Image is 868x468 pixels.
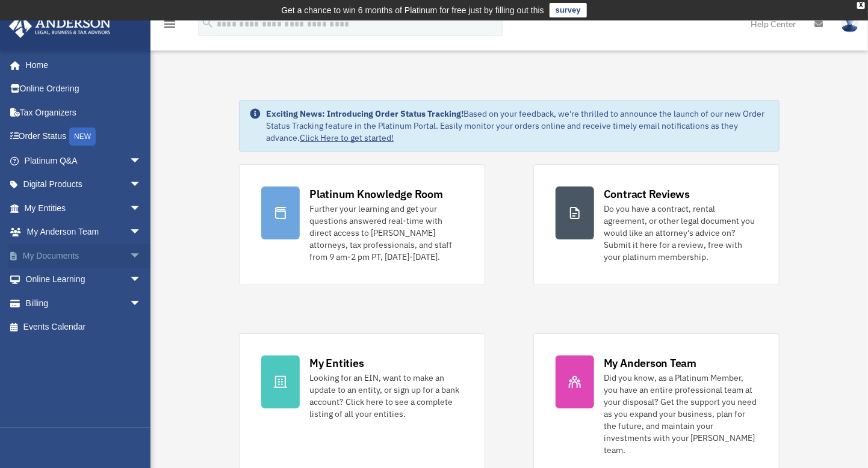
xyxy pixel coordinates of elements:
span: arrow_drop_down [129,244,153,268]
div: My Entities [309,356,364,371]
span: arrow_drop_down [129,149,153,173]
a: My Entitiesarrow_drop_down [8,196,160,220]
a: Billingarrow_drop_down [8,291,160,315]
div: My Anderson Team [604,356,696,371]
a: Click Here to get started! [300,132,394,143]
div: Contract Reviews [604,186,690,202]
a: Contract Reviews Do you have a contract, rental agreement, or other legal document you would like... [533,164,780,285]
span: arrow_drop_down [129,268,153,292]
span: arrow_drop_down [129,220,153,245]
a: Tax Organizers [8,100,160,125]
strong: Exciting News: Introducing Order Status Tracking! [266,108,463,119]
a: survey [550,3,587,17]
div: NEW [69,128,96,146]
i: search [201,16,214,29]
div: Platinum Knowledge Room [309,186,443,202]
a: Online Learningarrow_drop_down [8,268,160,292]
span: arrow_drop_down [129,291,153,316]
a: Platinum Knowledge Room Further your learning and get your questions answered real-time with dire... [239,164,485,285]
div: Based on your feedback, we're thrilled to announce the launch of our new Order Status Tracking fe... [266,108,769,144]
div: Looking for an EIN, want to make an update to an entity, or sign up for a bank account? Click her... [309,372,463,420]
a: My Anderson Teamarrow_drop_down [8,220,160,244]
a: Events Calendar [8,315,160,339]
span: arrow_drop_down [129,173,153,197]
a: Platinum Q&Aarrow_drop_down [8,149,160,173]
a: My Documentsarrow_drop_down [8,244,160,268]
div: Get a chance to win 6 months of Platinum for free just by filling out this [281,3,544,17]
a: Order StatusNEW [8,125,160,149]
a: Digital Productsarrow_drop_down [8,173,160,197]
a: menu [163,21,177,31]
div: Did you know, as a Platinum Member, you have an entire professional team at your disposal? Get th... [604,372,757,456]
a: Home [8,53,153,77]
a: Online Ordering [8,77,160,101]
div: Further your learning and get your questions answered real-time with direct access to [PERSON_NAM... [309,203,463,263]
img: User Pic [841,15,859,32]
div: Do you have a contract, rental agreement, or other legal document you would like an attorney's ad... [604,203,757,263]
div: close [857,2,865,9]
i: menu [163,17,177,31]
img: Anderson Advisors Platinum Portal [5,14,114,38]
span: arrow_drop_down [129,196,153,221]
